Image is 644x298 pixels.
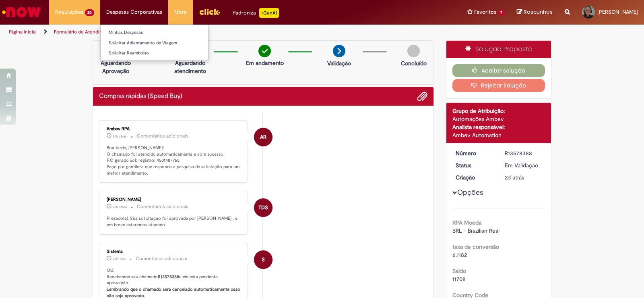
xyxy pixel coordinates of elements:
b: taxa de conversão [452,243,499,250]
span: 2d atrás [505,174,524,181]
div: Em Validação [505,161,542,169]
div: Automações Ambev [452,115,545,123]
div: Analista responsável: [452,123,545,131]
span: 20 [85,9,94,16]
a: Solicitar Reembolso [101,49,208,58]
span: Requisições [55,8,83,16]
span: S [262,250,265,269]
p: Boa tarde, [PERSON_NAME]! O chamado foi atendido automaticamente e com sucesso. P.O gerado sob re... [107,145,241,177]
img: click_logo_yellow_360x200.png [199,6,221,18]
time: 29/09/2025 16:59:36 [113,256,126,261]
img: img-circle-grey.png [407,45,420,57]
ul: Despesas Corporativas [100,24,208,60]
p: Em andamento [246,59,284,67]
dt: Criação [450,173,499,181]
p: Aguardando Aprovação [96,59,135,75]
a: Minhas Despesas [101,28,208,37]
img: ServiceNow [1,4,42,20]
div: Solução Proposta [446,41,551,58]
small: Comentários adicionais [136,255,187,262]
dt: Status [450,161,499,169]
div: Sistema [107,249,241,254]
a: Solicitar Adiantamento de Viagem [101,39,208,48]
time: 30/09/2025 13:39:56 [113,204,127,209]
div: Ambev RPA [254,128,272,146]
span: 7 [498,9,505,16]
button: Rejeitar Solução [452,79,545,92]
span: 21h atrás [113,134,127,139]
ul: Trilhas de página [6,25,423,40]
span: Rascunhos [524,8,553,16]
h2: Compras rápidas (Speed Buy) Histórico de tíquete [99,93,182,100]
b: R13578388 [158,274,179,280]
span: [PERSON_NAME] [597,8,638,15]
span: 2d atrás [113,256,126,261]
button: Aceitar solução [452,64,545,77]
img: arrow-next.png [333,45,345,57]
span: 21h atrás [113,204,127,209]
div: Ambev RPA [107,127,241,131]
a: Formulário de Atendimento [54,29,114,35]
p: Aguardando atendimento [171,59,210,75]
div: 29/09/2025 16:59:24 [505,173,542,181]
button: Adicionar anexos [417,91,427,102]
b: Saldo [452,267,466,275]
b: RPA Moeda [452,219,481,226]
div: [PERSON_NAME] [107,197,241,202]
dt: Número [450,149,499,157]
p: Validação [327,59,351,67]
span: More [174,8,187,16]
a: Rascunhos [517,8,553,16]
span: Favoritos [474,8,496,16]
time: 29/09/2025 16:59:24 [505,174,524,181]
p: Prezado(a), Sua solicitação foi aprovada por [PERSON_NAME] , e em breve estaremos atuando. [107,215,241,228]
div: Ambev Automation [452,131,545,139]
div: Grupo de Atribuição: [452,107,545,115]
span: TDS [258,198,268,217]
span: Despesas Corporativas [106,8,162,16]
img: check-circle-green.png [258,45,271,57]
a: Página inicial [9,29,37,35]
small: Comentários adicionais [137,133,188,140]
p: +GenAi [259,8,279,18]
div: System [254,250,272,269]
span: BRL - Brazilian Real [452,227,500,234]
p: Concluído [401,59,427,67]
time: 30/09/2025 14:23:14 [113,134,127,139]
div: Tiago Dos Santos Ribeiro [254,198,272,217]
span: AR [260,127,266,147]
div: Padroniza [233,8,279,18]
span: 6.1182 [452,251,467,258]
small: Comentários adicionais [137,203,188,210]
div: R13578388 [505,149,542,157]
span: 11708 [452,275,466,283]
